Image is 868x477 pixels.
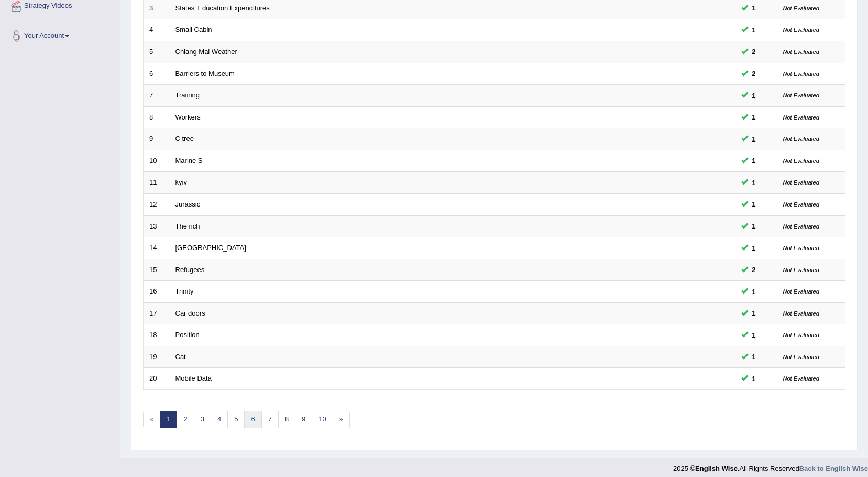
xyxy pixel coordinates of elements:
a: The rich [175,222,200,230]
span: You can still take this question [748,264,760,275]
td: 7 [144,85,170,107]
a: States' Education Expenditures [175,4,270,12]
small: Not Evaluated [783,27,819,33]
a: 3 [194,411,211,428]
a: 7 [261,411,279,428]
small: Not Evaluated [783,332,819,338]
a: Trinity [175,287,194,295]
a: 2 [177,411,194,428]
td: 5 [144,41,170,63]
td: 4 [144,19,170,41]
small: Not Evaluated [783,158,819,164]
a: Jurassic [175,200,201,208]
a: Car doors [175,309,205,317]
td: 19 [144,346,170,368]
small: Not Evaluated [783,179,819,186]
span: « [143,411,160,428]
a: Position [175,331,200,339]
span: You can still take this question [748,3,760,14]
a: 10 [312,411,333,428]
small: Not Evaluated [783,114,819,121]
a: [GEOGRAPHIC_DATA] [175,244,246,252]
span: You can still take this question [748,177,760,188]
span: You can still take this question [748,199,760,210]
small: Not Evaluated [783,245,819,251]
a: Mobile Data [175,374,212,382]
a: 6 [244,411,261,428]
small: Not Evaluated [783,354,819,360]
small: Not Evaluated [783,375,819,382]
a: 8 [278,411,295,428]
a: Refugees [175,266,205,274]
td: 12 [144,193,170,215]
small: Not Evaluated [783,288,819,295]
span: You can still take this question [748,46,760,57]
td: 11 [144,172,170,194]
span: You can still take this question [748,68,760,79]
a: Workers [175,113,201,121]
td: 17 [144,302,170,324]
a: » [333,411,350,428]
td: 14 [144,237,170,259]
a: Small Cabin [175,26,212,34]
a: Marine S [175,157,203,165]
a: Cat [175,353,186,361]
small: Not Evaluated [783,201,819,208]
td: 13 [144,215,170,237]
span: You can still take this question [748,112,760,123]
a: 5 [227,411,245,428]
small: Not Evaluated [783,49,819,55]
span: You can still take this question [748,308,760,319]
td: 10 [144,150,170,172]
a: Barriers to Museum [175,70,235,78]
td: 9 [144,128,170,150]
span: You can still take this question [748,134,760,145]
a: C tree [175,135,194,143]
small: Not Evaluated [783,310,819,317]
a: kyiv [175,178,187,186]
span: You can still take this question [748,286,760,297]
td: 16 [144,281,170,303]
small: Not Evaluated [783,5,819,12]
small: Not Evaluated [783,71,819,77]
span: You can still take this question [748,90,760,101]
strong: English Wise. [695,464,739,472]
span: You can still take this question [748,221,760,232]
td: 15 [144,259,170,281]
span: You can still take this question [748,243,760,254]
td: 6 [144,63,170,85]
a: 1 [160,411,177,428]
td: 8 [144,106,170,128]
td: 18 [144,324,170,346]
td: 20 [144,368,170,390]
span: You can still take this question [748,155,760,166]
small: Not Evaluated [783,267,819,273]
a: Your Account [1,21,120,48]
span: You can still take this question [748,330,760,341]
a: 9 [295,411,312,428]
div: 2025 © All Rights Reserved [673,458,868,473]
small: Not Evaluated [783,136,819,142]
a: Training [175,91,200,99]
a: Chiang Mai Weather [175,48,237,56]
a: 4 [211,411,228,428]
span: You can still take this question [748,351,760,362]
span: You can still take this question [748,25,760,36]
small: Not Evaluated [783,223,819,230]
span: You can still take this question [748,373,760,384]
a: Back to English Wise [799,464,868,472]
small: Not Evaluated [783,92,819,99]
